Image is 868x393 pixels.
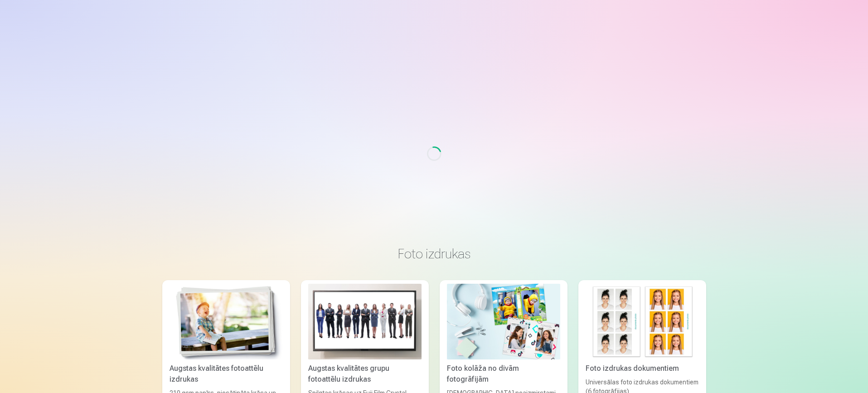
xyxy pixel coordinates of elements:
div: Foto kolāža no divām fotogrāfijām [443,363,564,385]
img: Augstas kvalitātes grupu fotoattēlu izdrukas [308,284,422,359]
img: Foto izdrukas dokumentiem [586,284,699,359]
h3: Foto izdrukas [170,246,699,262]
div: Augstas kvalitātes fotoattēlu izdrukas [166,363,286,385]
img: Augstas kvalitātes fotoattēlu izdrukas [170,284,283,359]
img: Foto kolāža no divām fotogrāfijām [447,284,560,359]
div: Augstas kvalitātes grupu fotoattēlu izdrukas [305,363,425,385]
div: Foto izdrukas dokumentiem [582,363,703,374]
